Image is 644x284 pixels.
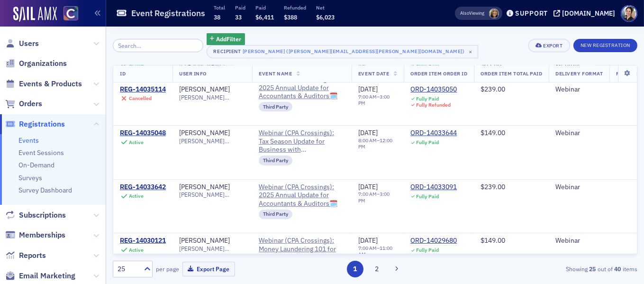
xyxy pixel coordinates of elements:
span: Delivery Format [555,70,603,77]
span: [PERSON_NAME][EMAIL_ADDRESS][PERSON_NAME][DOMAIN_NAME] [179,137,245,145]
span: ID [120,70,126,77]
a: ORD-14035050 [410,85,457,94]
span: Organizations [19,58,67,69]
div: Webinar [555,183,603,192]
a: Email Marketing [5,271,75,281]
a: Webinar (CPA Crossings): 2025 Annual Update for Accountants & Auditors🗓️ [259,75,345,101]
time: 7:00 AM [358,93,377,100]
span: [DATE] [358,183,378,191]
a: REG-14035114 [120,85,166,94]
span: Memberships [19,230,65,240]
span: Viewing [460,10,484,17]
div: Third Party [259,210,292,219]
a: Organizations [5,58,67,69]
span: Event Date [358,70,389,77]
a: Webinar (CPA Crossings): Tax Season Update for Business with [PERSON_NAME]🗓️ [259,129,345,154]
div: Export [543,43,562,48]
p: Paid [255,4,274,11]
span: [DATE] [358,236,378,245]
div: Fully Paid [416,96,439,102]
a: Webinar (CPA Crossings): Money Laundering 101 for CPAs🗓️ [259,237,345,262]
div: Fully Paid [416,139,439,146]
div: Fully Refunded [416,102,451,108]
a: Event Sessions [18,148,64,157]
button: Export [528,39,570,52]
span: $239.00 [481,85,505,93]
strong: 40 [613,265,623,273]
button: [DOMAIN_NAME] [553,10,618,17]
label: per page [156,265,179,273]
a: New Registration [573,40,637,49]
a: SailAMX [13,7,57,22]
a: Reports [5,250,46,261]
time: 11:00 AM [358,245,392,257]
span: Event Name [259,70,292,77]
a: [PERSON_NAME] [179,183,230,192]
button: Recipient[PERSON_NAME] ([PERSON_NAME][EMAIL_ADDRESS][PERSON_NAME][DOMAIN_NAME])× [207,45,479,58]
div: Showing out of items [469,265,637,273]
a: REG-14035048 [120,129,166,137]
div: Cancelled [129,95,152,101]
div: Fully Paid [416,193,439,200]
span: Subscriptions [19,210,66,220]
a: Memberships [5,230,65,240]
span: [PERSON_NAME][EMAIL_ADDRESS][PERSON_NAME][DOMAIN_NAME] [179,191,245,198]
span: User Info [179,70,207,77]
div: Active [129,247,144,253]
a: On-Demand [18,161,54,169]
span: $149.00 [481,236,505,245]
span: 38 [214,13,220,21]
span: Email Marketing [19,271,75,281]
span: [PERSON_NAME][EMAIL_ADDRESS][PERSON_NAME][DOMAIN_NAME] [179,245,245,252]
a: [PERSON_NAME] [179,85,230,94]
div: [PERSON_NAME] ([PERSON_NAME][EMAIL_ADDRESS][PERSON_NAME][DOMAIN_NAME]) [243,46,465,56]
time: 3:00 PM [358,93,390,106]
a: REG-14030121 [120,237,166,245]
time: 7:00 AM [358,245,377,251]
a: [PERSON_NAME] [179,129,230,137]
span: $388 [284,13,297,21]
a: View Homepage [57,6,78,22]
time: 7:00 AM [358,191,377,197]
span: Events & Products [19,79,82,89]
a: Survey Dashboard [18,186,72,194]
input: Search… [113,39,203,52]
div: – [358,191,397,203]
a: REG-14033642 [120,183,166,192]
span: $6,411 [255,13,274,21]
div: Active [129,193,144,199]
a: Orders [5,99,42,109]
div: ORD-14033644 [410,129,457,137]
a: Surveys [18,174,42,182]
a: Events & Products [5,79,82,89]
div: Webinar [555,129,603,137]
div: Third Party [259,102,292,111]
time: 3:00 PM [358,191,390,203]
span: Webinar (CPA Crossings): Tax Season Update for Business with Steve Dilley🗓️ [259,129,345,154]
span: [PERSON_NAME][EMAIL_ADDRESS][PERSON_NAME][DOMAIN_NAME] [179,93,245,101]
a: Webinar (CPA Crossings): 2025 Annual Update for Accountants & Auditors🗓️ [259,183,345,208]
button: Export Page [182,262,235,276]
a: [PERSON_NAME] [179,237,230,245]
span: × [466,47,475,56]
span: Lauren Standiford [489,9,499,18]
a: ORD-14033091 [410,183,457,192]
a: Registrations [5,119,65,129]
a: ORD-14029680 [410,237,457,245]
p: Total [214,4,225,11]
span: Users [19,38,39,49]
div: Webinar [555,237,603,245]
div: – [358,93,397,106]
a: Users [5,38,39,49]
